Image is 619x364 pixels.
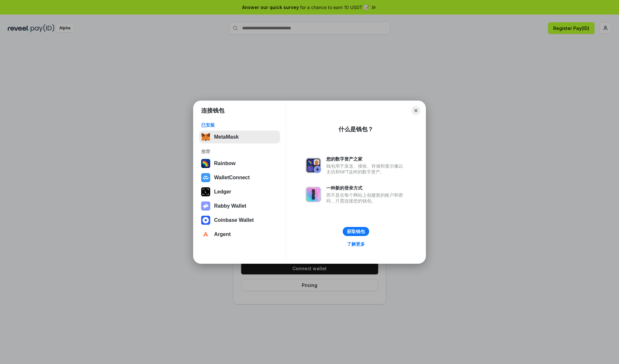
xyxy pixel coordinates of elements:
[326,163,406,175] div: 钱包用于发送、接收、存储和显示像以太坊和NFT这样的数字资产。
[201,173,210,182] img: svg+xml,%3Csvg%20width%3D%2228%22%20height%3D%2228%22%20viewBox%3D%220%200%2028%2028%22%20fill%3D...
[326,156,406,162] div: 您的数字资产之家
[201,133,210,142] img: svg+xml,%3Csvg%20fill%3D%22none%22%20height%3D%2233%22%20viewBox%3D%220%200%2035%2033%22%20width%...
[201,149,278,154] div: 推荐
[214,189,231,195] div: Ledger
[201,187,210,196] img: svg+xml,%3Csvg%20xmlns%3D%22http%3A%2F%2Fwww.w3.org%2F2000%2Fsvg%22%20width%3D%2228%22%20height%3...
[201,202,210,211] img: svg+xml,%3Csvg%20xmlns%3D%22http%3A%2F%2Fwww.w3.org%2F2000%2Fsvg%22%20fill%3D%22none%22%20viewBox...
[199,157,280,170] button: Rainbow
[306,187,321,202] img: svg+xml,%3Csvg%20xmlns%3D%22http%3A%2F%2Fwww.w3.org%2F2000%2Fsvg%22%20fill%3D%22none%22%20viewBox...
[411,106,420,115] button: Close
[199,200,280,212] button: Rabby Wallet
[326,185,406,191] div: 一种新的登录方式
[199,131,280,143] button: MetaMask
[199,214,280,227] button: Coinbase Wallet
[214,175,250,181] div: WalletConnect
[214,217,254,223] div: Coinbase Wallet
[214,161,236,166] div: Rainbow
[199,228,280,241] button: Argent
[214,231,231,237] div: Argent
[347,241,365,247] div: 了解更多
[214,203,246,209] div: Rabby Wallet
[326,192,406,204] div: 而不是在每个网站上创建新的账户和密码，只需连接您的钱包。
[201,216,210,225] img: svg+xml,%3Csvg%20width%3D%2228%22%20height%3D%2228%22%20viewBox%3D%220%200%2028%2028%22%20fill%3D...
[306,158,321,173] img: svg+xml,%3Csvg%20xmlns%3D%22http%3A%2F%2Fwww.w3.org%2F2000%2Fsvg%22%20fill%3D%22none%22%20viewBox...
[201,122,278,128] div: 已安装
[201,107,224,114] h1: 连接钱包
[343,227,369,236] button: 获取钱包
[339,125,373,133] div: 什么是钱包？
[201,159,210,168] img: svg+xml,%3Csvg%20width%3D%22120%22%20height%3D%22120%22%20viewBox%3D%220%200%20120%20120%22%20fil...
[214,134,239,140] div: MetaMask
[199,171,280,184] button: WalletConnect
[343,240,369,248] a: 了解更多
[347,229,365,234] div: 获取钱包
[199,185,280,198] button: Ledger
[201,230,210,239] img: svg+xml,%3Csvg%20width%3D%2228%22%20height%3D%2228%22%20viewBox%3D%220%200%2028%2028%22%20fill%3D...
